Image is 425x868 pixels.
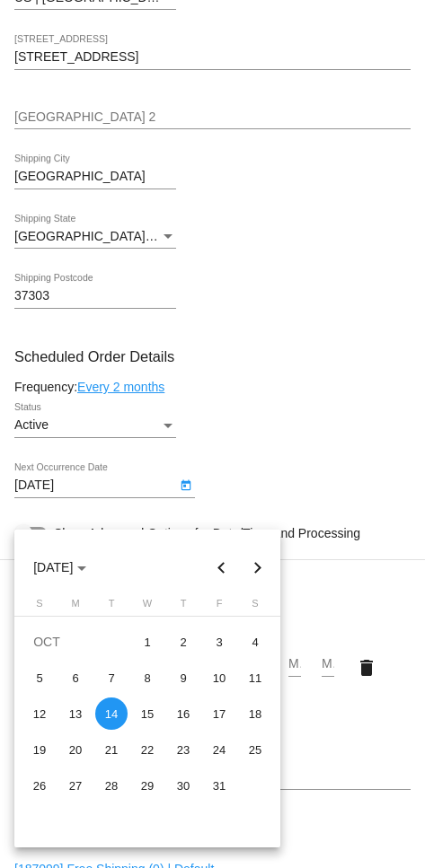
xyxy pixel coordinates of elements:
[33,560,86,574] span: [DATE]
[131,769,164,802] div: 29
[23,697,56,730] div: 12
[203,769,235,802] div: 31
[59,697,92,730] div: 13
[131,733,164,766] div: 22
[237,732,273,767] td: October 25, 2025
[167,733,199,766] div: 23
[167,626,199,658] div: 2
[237,598,273,616] th: Saturday
[129,696,165,732] td: October 15, 2025
[95,662,128,694] div: 7
[59,769,92,802] div: 27
[237,696,273,732] td: October 18, 2025
[131,626,164,658] div: 1
[93,598,129,616] th: Tuesday
[201,598,237,616] th: Friday
[165,624,201,660] td: October 2, 2025
[203,626,235,658] div: 3
[237,660,273,696] td: October 11, 2025
[95,733,128,766] div: 21
[165,598,201,616] th: Thursday
[239,697,271,730] div: 18
[22,767,58,803] td: October 26, 2025
[129,660,165,696] td: October 8, 2025
[59,662,92,694] div: 6
[93,767,129,803] td: October 28, 2025
[165,732,201,767] td: October 23, 2025
[22,624,129,660] td: OCT
[129,767,165,803] td: October 29, 2025
[201,660,237,696] td: October 10, 2025
[23,733,56,766] div: 19
[93,660,129,696] td: October 7, 2025
[22,696,58,732] td: October 12, 2025
[204,549,240,585] button: Previous month
[95,697,128,730] div: 14
[167,769,199,802] div: 30
[239,662,271,694] div: 11
[167,697,199,730] div: 16
[93,696,129,732] td: October 14, 2025
[95,769,128,802] div: 28
[240,549,276,585] button: Next month
[203,662,235,694] div: 10
[19,549,101,585] button: Choose month and year
[201,696,237,732] td: October 17, 2025
[58,732,93,767] td: October 20, 2025
[22,598,58,616] th: Sunday
[201,624,237,660] td: October 3, 2025
[165,696,201,732] td: October 16, 2025
[167,662,199,694] div: 9
[59,733,92,766] div: 20
[203,733,235,766] div: 24
[93,732,129,767] td: October 21, 2025
[129,624,165,660] td: October 1, 2025
[23,662,56,694] div: 5
[22,660,58,696] td: October 5, 2025
[203,697,235,730] div: 17
[58,598,93,616] th: Monday
[237,624,273,660] td: October 4, 2025
[131,662,164,694] div: 8
[23,769,56,802] div: 26
[58,767,93,803] td: October 27, 2025
[58,696,93,732] td: October 13, 2025
[129,598,165,616] th: Wednesday
[239,733,271,766] div: 25
[131,697,164,730] div: 15
[58,660,93,696] td: October 6, 2025
[165,660,201,696] td: October 9, 2025
[201,767,237,803] td: October 31, 2025
[201,732,237,767] td: October 24, 2025
[239,626,271,658] div: 4
[129,732,165,767] td: October 22, 2025
[22,732,58,767] td: October 19, 2025
[165,767,201,803] td: October 30, 2025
